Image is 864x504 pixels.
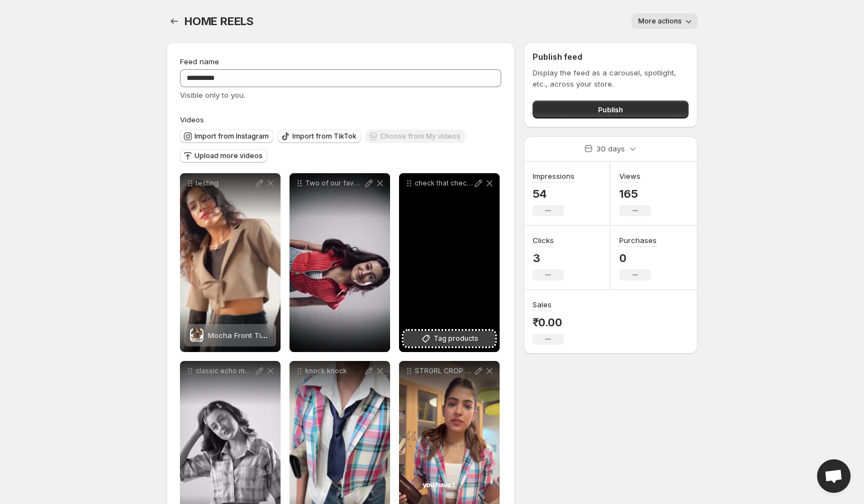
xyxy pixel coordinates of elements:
p: 54 [533,187,575,201]
p: 3 [533,251,564,265]
p: ₹0.00 [533,316,564,329]
h3: Purchases [619,235,657,246]
span: Import from Instagram [194,132,269,141]
p: Display the feed as a carousel, spotlight, etc., across your store. [533,67,689,89]
p: knock knock [305,367,363,375]
p: 165 [619,187,651,201]
button: Publish [533,101,689,118]
span: More actions [638,17,682,26]
p: STRGRL CROP BLAZER [415,367,473,375]
span: Mocha Front Tie Blazer [208,331,290,340]
span: Videos [180,115,204,124]
h2: Publish feed [533,51,689,63]
p: check that checks every box shop gingham crop shirt now on strgrl [415,179,473,188]
button: Settings [167,13,182,29]
span: Tag products [434,333,478,344]
button: Import from Instagram [180,130,273,143]
span: Publish [598,104,623,115]
span: Upload more videos [194,151,263,160]
span: HOME REELS [184,15,254,28]
p: 30 days [596,143,625,154]
p: 0 [619,251,657,265]
p: Two of our favs from the whole collection visit [GEOGRAPHIC_DATA] [305,179,363,188]
span: Visible only to you. [180,91,245,99]
button: Tag products [403,331,495,346]
div: check that checks every box shop gingham crop shirt now on strgrlTag products [399,173,500,352]
h3: Sales [533,299,552,310]
button: Upload more videos [180,149,267,163]
button: More actions [632,13,697,29]
h3: Views [619,170,640,182]
div: Open chat [817,459,851,493]
p: classic echo modern flex [196,367,254,375]
div: Two of our favs from the whole collection visit [GEOGRAPHIC_DATA] [289,173,390,352]
h3: Impressions [533,170,575,182]
div: testingMocha Front Tie BlazerMocha Front Tie Blazer [180,173,281,352]
span: Feed name [180,57,219,66]
p: testing [196,179,254,188]
button: Import from TikTok [278,130,361,143]
h3: Clicks [533,235,554,246]
span: Import from TikTok [292,132,357,141]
